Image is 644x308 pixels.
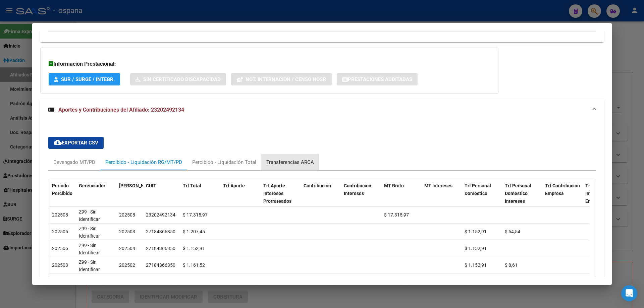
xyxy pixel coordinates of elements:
[52,262,68,268] span: 202503
[61,76,115,82] span: SUR / SURGE / INTEGR.
[424,183,452,188] span: MT Intereses
[381,179,422,208] datatable-header-cell: MT Bruto
[52,212,68,218] span: 202508
[621,285,637,301] div: Open Intercom Messenger
[49,179,76,208] datatable-header-cell: Período Percibido
[48,137,104,149] button: Exportar CSV
[183,212,208,218] span: $ 17.315,97
[52,246,68,251] span: 202505
[223,183,245,188] span: Trf Aporte
[263,183,291,204] span: Trf Aporte Intereses Prorrateados
[422,179,462,208] datatable-header-cell: MT Intereses
[49,60,490,68] h3: Información Prestacional:
[49,73,120,85] button: SUR / SURGE / INTEGR.
[119,246,135,251] span: 202504
[79,243,100,256] span: Z99 - Sin Identificar
[220,179,261,208] datatable-header-cell: Trf Aporte
[76,179,116,208] datatable-header-cell: Gerenciador
[52,183,72,196] span: Período Percibido
[143,76,221,82] span: Sin Certificado Discapacidad
[341,179,381,208] datatable-header-cell: Contribucion Intereses
[304,183,331,188] span: Contribución
[585,183,620,204] span: Trf Contribucion Intereses Empresa
[384,212,409,218] span: $ 17.315,97
[58,107,184,113] span: Aportes y Contribuciones del Afiliado: 23202492134
[505,183,531,204] span: Trf Personal Domestico Intereses
[505,262,518,268] span: $ 8,61
[462,179,502,208] datatable-header-cell: Trf Personal Domestico
[502,179,542,208] datatable-header-cell: Trf Personal Domestico Intereses
[146,211,175,219] div: 23202492134
[465,246,487,251] span: $ 1.152,91
[231,73,332,85] button: Not. Internacion / Censo Hosp.
[505,229,520,234] span: $ 54,54
[337,73,418,85] button: Prestaciones Auditadas
[79,226,100,239] span: Z99 - Sin Identificar
[40,99,604,121] mat-expansion-panel-header: Aportes y Contribuciones del Afiliado: 23202492134
[545,183,580,196] span: Trf Contribucion Empresa
[384,183,404,188] span: MT Bruto
[192,159,256,166] div: Percibido - Liquidación Total
[183,183,201,188] span: Trf Total
[542,179,583,208] datatable-header-cell: Trf Contribucion Empresa
[583,179,623,208] datatable-header-cell: Trf Contribucion Intereses Empresa
[246,76,326,82] span: Not. Internacion / Censo Hosp.
[116,179,143,208] datatable-header-cell: Período Devengado
[183,229,205,234] span: $ 1.207,45
[119,183,155,188] span: [PERSON_NAME]
[52,229,68,234] span: 202505
[465,229,487,234] span: $ 1.152,91
[54,140,98,146] span: Exportar CSV
[79,209,100,222] span: Z99 - Sin Identificar
[183,246,205,251] span: $ 1.152,91
[146,228,175,236] div: 27184366350
[344,183,371,196] span: Contribucion Intereses
[105,159,182,166] div: Percibido - Liquidación RG/MT/PD
[54,138,62,146] mat-icon: cloud_download
[53,159,95,166] div: Devengado MT/PD
[143,179,180,208] datatable-header-cell: CUIT
[266,159,314,166] div: Transferencias ARCA
[183,262,205,268] span: $ 1.161,52
[119,229,135,234] span: 202503
[465,262,487,268] span: $ 1.152,91
[119,262,135,268] span: 202502
[119,212,135,218] span: 202508
[79,183,105,188] span: Gerenciador
[301,179,341,208] datatable-header-cell: Contribución
[146,245,175,252] div: 27184366350
[261,179,301,208] datatable-header-cell: Trf Aporte Intereses Prorrateados
[130,73,226,85] button: Sin Certificado Discapacidad
[79,259,100,272] span: Z99 - Sin Identificar
[146,183,156,188] span: CUIT
[79,276,100,289] span: Z99 - Sin Identificar
[348,76,412,82] span: Prestaciones Auditadas
[146,261,175,269] div: 27184366350
[465,183,491,196] span: Trf Personal Domestico
[180,179,220,208] datatable-header-cell: Trf Total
